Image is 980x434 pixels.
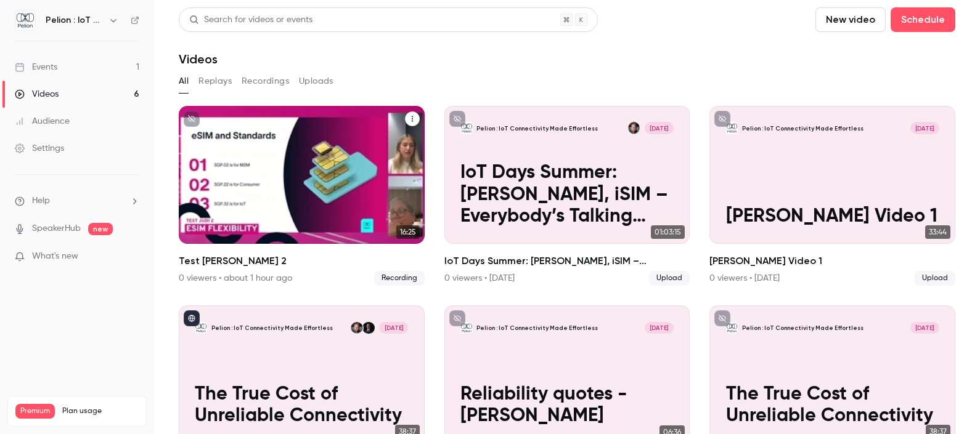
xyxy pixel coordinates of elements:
div: Audience [15,115,70,127]
div: 0 viewers • [DATE] [709,272,780,284]
img: Alan Tait [351,322,363,334]
li: help-dropdown-opener [15,195,139,207]
span: 33:44 [925,225,950,239]
p: Pelion : IoT Connectivity Made Effortless [476,324,598,332]
div: Search for videos or events [189,14,312,26]
img: Pelion : IoT Connectivity Made Effortless [15,10,35,30]
img: IoT Days Summer: eSIM, iSIM – Everybody’s Talking Subscriber Identity Modules [460,122,473,134]
span: Upload [649,271,690,286]
span: [DATE] [645,122,674,134]
span: 01:03:15 [651,225,685,239]
p: Pelion : IoT Connectivity Made Effortless [742,324,864,332]
button: published [184,310,200,326]
p: [PERSON_NAME] Video 1 [726,206,939,228]
span: Help [32,195,50,207]
h2: [PERSON_NAME] Video 1 [709,254,955,268]
h2: IoT Days Summer: [PERSON_NAME], iSIM – Everybody’s Talking Subscriber Identity Modules [444,254,690,268]
div: 0 viewers • about 1 hour ago [179,272,292,284]
iframe: Noticeable Trigger [125,251,139,262]
img: Alan Tait [628,122,640,134]
img: Alan Video 1 [726,122,738,134]
p: Pelion : IoT Connectivity Made Effortless [211,324,333,332]
button: unpublished [449,310,465,326]
div: Events [15,61,57,73]
h2: Test [PERSON_NAME] 2 [179,254,425,268]
span: [DATE] [910,322,939,334]
button: Uploads [299,71,333,91]
div: Videos [15,88,59,100]
a: Alan Video 1Pelion : IoT Connectivity Made Effortless[DATE][PERSON_NAME] Video 133:44[PERSON_NAME... [709,106,955,286]
span: [DATE] [379,322,408,334]
img: Reliability quotes - Berg, Alan [460,322,473,334]
button: Replays [198,71,232,91]
span: new [88,223,113,235]
button: unpublished [449,111,465,127]
span: Plan usage [62,406,139,416]
li: Test Judi 2 [179,106,425,286]
p: The True Cost of Unreliable Connectivity [726,384,939,427]
span: What's new [32,250,78,263]
a: SpeakerHub [32,222,81,235]
span: [DATE] [645,322,674,334]
img: The True Cost of Unreliable Connectivity [195,322,207,334]
p: The True Cost of Unreliable Connectivity [195,384,408,427]
button: Schedule [891,7,955,32]
p: Pelion : IoT Connectivity Made Effortless [476,124,598,132]
p: Reliability quotes - [PERSON_NAME] [460,384,674,427]
button: unpublished [184,111,200,127]
button: unpublished [714,310,730,326]
button: Recordings [242,71,289,91]
a: IoT Days Summer: eSIM, iSIM – Everybody’s Talking Subscriber Identity ModulesPelion : IoT Connect... [444,106,690,286]
li: Alan Video 1 [709,106,955,286]
button: unpublished [714,111,730,127]
p: Pelion : IoT Connectivity Made Effortless [742,124,864,132]
h6: Pelion : IoT Connectivity Made Effortless [46,14,104,26]
button: All [179,71,189,91]
li: IoT Days Summer: eSIM, iSIM – Everybody’s Talking Subscriber Identity Modules [444,106,690,286]
div: 0 viewers • [DATE] [444,272,515,284]
img: The True Cost of Unreliable Connectivity [726,322,738,334]
div: Settings [15,142,64,155]
a: 16:25Test [PERSON_NAME] 20 viewers • about 1 hour agoRecording [179,106,425,286]
span: [DATE] [910,122,939,134]
img: Fredrik Stålbrand [362,322,375,334]
p: IoT Days Summer: [PERSON_NAME], iSIM – Everybody’s Talking Subscriber Identity Modules [460,162,674,228]
span: Upload [915,271,955,286]
span: Premium [15,404,55,419]
span: 16:25 [396,225,420,239]
section: Videos [179,7,955,427]
h1: Videos [179,52,218,66]
button: New video [815,7,886,32]
span: Recording [374,271,425,286]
